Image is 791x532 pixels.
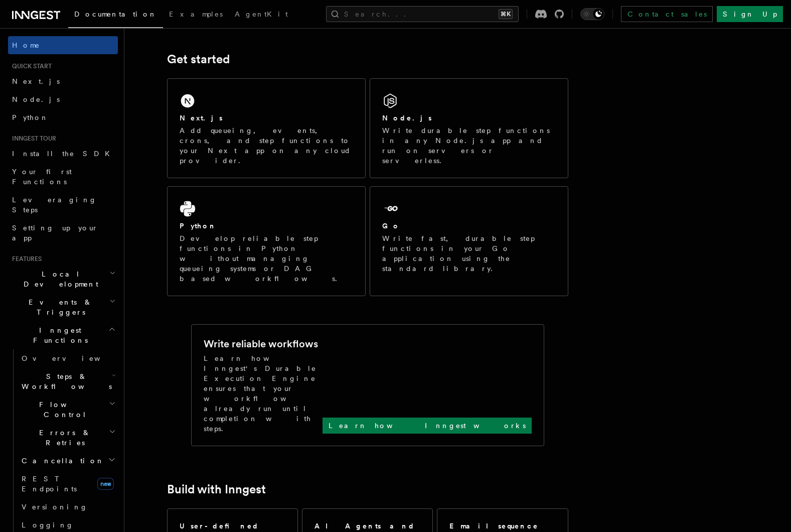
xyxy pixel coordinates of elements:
button: Search...⌘K [326,6,519,22]
p: Add queueing, events, crons, and step functions to your Next app on any cloud provider. [180,125,353,166]
h2: Go [382,221,400,231]
span: Examples [169,10,223,18]
a: Home [8,36,118,54]
h2: Next.js [180,113,223,123]
a: Overview [18,349,118,367]
span: Errors & Retries [18,428,109,448]
span: Versioning [22,503,88,511]
button: Steps & Workflows [18,367,118,395]
button: Local Development [8,265,118,293]
a: Contact sales [621,6,713,22]
span: Next.js [12,77,60,85]
button: Flow Control [18,395,118,424]
span: new [97,478,114,490]
a: AgentKit [229,3,294,27]
span: Home [12,40,40,50]
a: Learn how Inngest works [323,418,532,434]
span: Steps & Workflows [18,371,112,391]
span: REST Endpoints [22,475,77,493]
button: Errors & Retries [18,424,118,452]
span: Features [8,255,42,263]
a: Python [8,108,118,126]
a: REST Endpointsnew [18,470,118,498]
a: Node.js [8,90,118,108]
a: Documentation [68,3,163,28]
span: Cancellation [18,456,104,466]
a: Leveraging Steps [8,191,118,219]
p: Learn how Inngest's Durable Execution Engine ensures that your workflow already run until complet... [204,353,323,434]
h2: Node.js [382,113,432,123]
span: Python [12,113,49,121]
a: Examples [163,3,229,27]
span: Local Development [8,269,109,289]
button: Cancellation [18,452,118,470]
span: Setting up your app [12,224,98,242]
h2: Email sequence [449,521,539,531]
span: Install the SDK [12,150,116,158]
h2: Write reliable workflows [204,337,318,351]
h2: Python [180,221,217,231]
a: Sign Up [717,6,783,22]
a: Versioning [18,498,118,516]
button: Inngest Functions [8,321,118,349]
span: AgentKit [235,10,288,18]
button: Events & Triggers [8,293,118,321]
kbd: ⌘K [499,9,513,19]
span: Leveraging Steps [12,196,97,214]
span: Logging [22,521,74,529]
a: GoWrite fast, durable step functions in your Go application using the standard library. [370,186,568,296]
a: Your first Functions [8,163,118,191]
p: Learn how Inngest works [329,421,526,431]
p: Write fast, durable step functions in your Go application using the standard library. [382,233,556,274]
span: Flow Control [18,400,109,420]
a: Setting up your app [8,219,118,247]
span: Node.js [12,95,60,103]
span: Your first Functions [12,168,72,186]
p: Write durable step functions in any Node.js app and run on servers or serverless. [382,125,556,166]
a: Get started [167,52,230,66]
a: PythonDevelop reliable step functions in Python without managing queueing systems or DAG based wo... [167,186,366,296]
button: Toggle dark mode [580,8,604,20]
span: Inngest Functions [8,325,108,345]
a: Next.jsAdd queueing, events, crons, and step functions to your Next app on any cloud provider. [167,78,366,178]
a: Next.js [8,72,118,90]
a: Build with Inngest [167,482,266,496]
span: Documentation [74,10,157,18]
span: Quick start [8,62,52,70]
span: Inngest tour [8,135,56,143]
span: Events & Triggers [8,297,109,317]
a: Install the SDK [8,145,118,163]
span: Overview [22,354,125,362]
p: Develop reliable step functions in Python without managing queueing systems or DAG based workflows. [180,233,353,284]
a: Node.jsWrite durable step functions in any Node.js app and run on servers or serverless. [370,78,568,178]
